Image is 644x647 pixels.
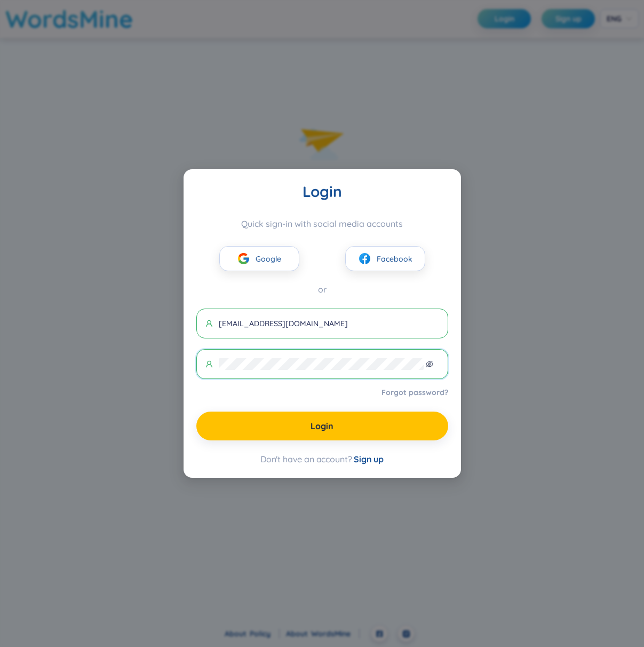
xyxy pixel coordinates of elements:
[196,453,448,465] div: Don't have an account?
[205,320,213,327] span: user
[256,253,281,265] span: Google
[196,218,448,229] div: Quick sign-in with social media accounts
[426,360,433,368] span: eye-invisible
[381,387,448,398] a: Forgot password?
[354,454,384,464] span: Sign up
[196,283,448,296] div: or
[311,420,333,432] span: Login
[345,246,425,271] button: facebookFacebook
[196,412,448,440] button: Login
[205,360,213,368] span: user
[237,252,250,265] img: google
[196,182,448,201] div: Login
[219,318,439,329] input: Username or Email
[377,253,412,265] span: Facebook
[219,246,299,271] button: googleGoogle
[358,252,371,265] img: facebook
